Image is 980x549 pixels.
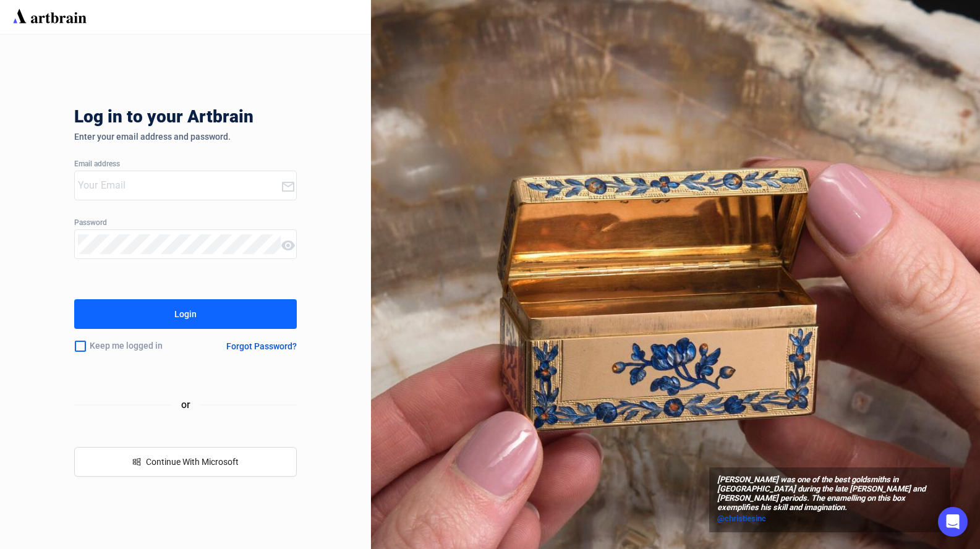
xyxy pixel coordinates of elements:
[132,457,141,466] span: windows
[74,219,297,228] div: Password
[174,304,197,324] div: Login
[74,333,197,359] div: Keep me logged in
[146,457,239,467] span: Continue With Microsoft
[717,514,766,523] span: @christiesinc
[74,160,297,169] div: Email address
[74,447,297,477] button: windowsContinue With Microsoft
[171,397,200,412] span: or
[74,299,297,329] button: Login
[717,513,942,525] a: @christiesinc
[938,507,968,537] div: Open Intercom Messenger
[226,341,297,351] div: Forgot Password?
[78,176,281,195] input: Your Email
[717,475,942,513] span: [PERSON_NAME] was one of the best goldsmiths in [GEOGRAPHIC_DATA] during the late [PERSON_NAME] a...
[74,132,297,142] div: Enter your email address and password.
[74,107,445,132] div: Log in to your Artbrain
